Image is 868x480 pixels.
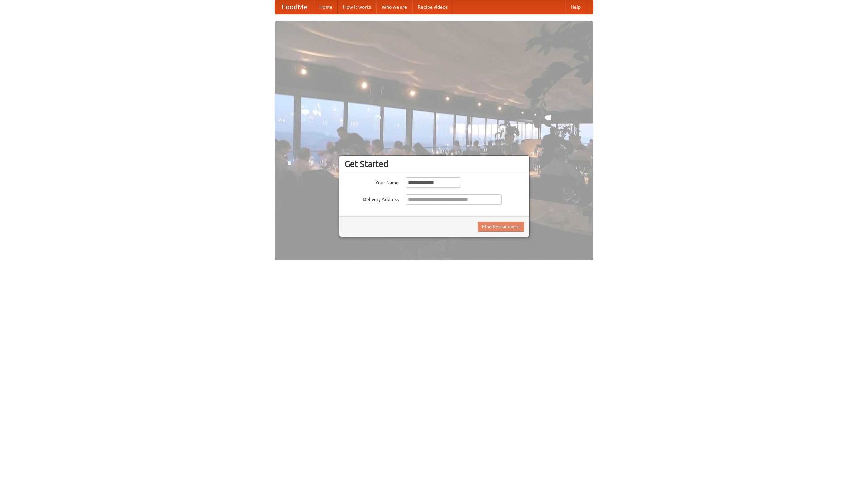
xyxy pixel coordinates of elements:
label: Your Name [344,177,399,186]
label: Delivery Address [344,194,399,203]
a: How it works [338,0,376,14]
a: Help [565,0,586,14]
a: Who we are [376,0,412,14]
button: Find Restaurants! [478,222,524,232]
a: Home [314,0,338,14]
a: Recipe videos [412,0,453,14]
h3: Get Started [344,159,524,169]
a: FoodMe [275,0,314,14]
